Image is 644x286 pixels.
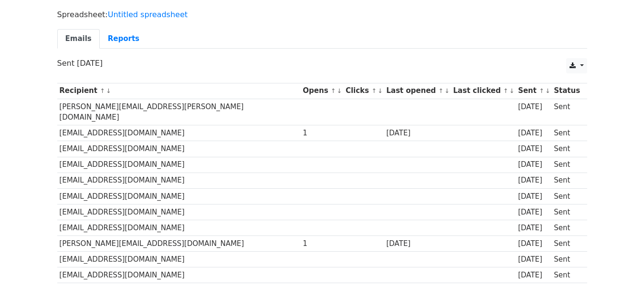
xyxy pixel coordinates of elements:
a: Reports [100,29,148,49]
a: ↑ [331,87,336,94]
div: [DATE] [518,223,549,234]
td: [EMAIL_ADDRESS][DOMAIN_NAME] [57,173,301,188]
td: Sent [551,204,582,220]
div: [DATE] [386,128,448,139]
td: Sent [551,99,582,125]
td: [EMAIL_ADDRESS][DOMAIN_NAME] [57,204,301,220]
th: Last opened [384,83,451,99]
div: [DATE] [518,238,549,249]
td: Sent [551,267,582,283]
td: Sent [551,157,582,173]
th: Last clicked [451,83,516,99]
div: [DATE] [518,254,549,265]
div: [DATE] [518,102,549,112]
div: [DATE] [518,175,549,186]
td: Sent [551,188,582,204]
a: ↑ [371,87,377,94]
td: [EMAIL_ADDRESS][DOMAIN_NAME] [57,157,301,173]
div: [DATE] [518,159,549,170]
p: Spreadsheet: [57,10,587,20]
th: Clicks [343,83,384,99]
td: [EMAIL_ADDRESS][DOMAIN_NAME] [57,125,301,141]
td: Sent [551,236,582,252]
td: [PERSON_NAME][EMAIL_ADDRESS][DOMAIN_NAME] [57,236,301,252]
td: [EMAIL_ADDRESS][DOMAIN_NAME] [57,141,301,157]
div: [DATE] [386,238,448,249]
a: ↓ [337,87,342,94]
th: Status [551,83,582,99]
div: 1 [303,128,341,139]
a: ↓ [545,87,550,94]
td: [EMAIL_ADDRESS][DOMAIN_NAME] [57,252,301,267]
a: ↓ [509,87,515,94]
th: Sent [516,83,551,99]
th: Opens [301,83,344,99]
td: [EMAIL_ADDRESS][DOMAIN_NAME] [57,188,301,204]
div: [DATE] [518,128,549,139]
p: Sent [DATE] [57,58,587,68]
div: [DATE] [518,270,549,281]
th: Recipient [57,83,301,99]
td: [EMAIL_ADDRESS][DOMAIN_NAME] [57,267,301,283]
a: ↑ [438,87,443,94]
a: Untitled spreadsheet [108,10,188,19]
td: Sent [551,141,582,157]
a: ↑ [503,87,508,94]
td: [EMAIL_ADDRESS][DOMAIN_NAME] [57,220,301,235]
a: ↑ [100,87,105,94]
div: [DATE] [518,191,549,202]
td: Sent [551,173,582,188]
a: ↓ [444,87,450,94]
div: [DATE] [518,143,549,154]
div: [DATE] [518,207,549,218]
td: Sent [551,125,582,141]
td: Sent [551,252,582,267]
a: Emails [57,29,100,49]
td: Sent [551,220,582,235]
td: [PERSON_NAME][EMAIL_ADDRESS][PERSON_NAME][DOMAIN_NAME] [57,99,301,125]
a: ↓ [106,87,111,94]
a: ↑ [539,87,544,94]
a: ↓ [378,87,383,94]
iframe: Chat Widget [596,240,644,286]
div: 1 [303,238,341,249]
